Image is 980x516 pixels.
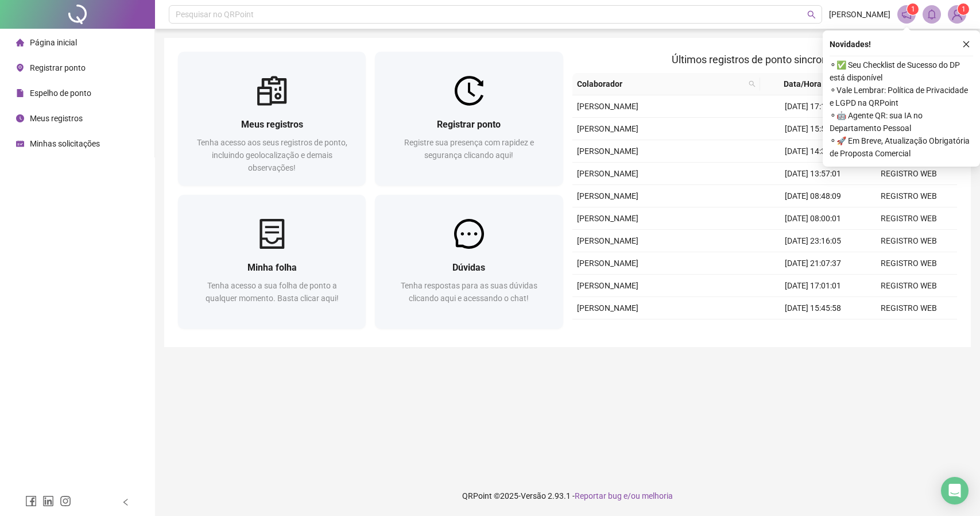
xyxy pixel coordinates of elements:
[830,84,973,109] span: ⚬ Vale Lembrar: Política de Privacidade e LGPD na QRPoint
[178,195,366,329] a: Minha folhaTenha acesso a sua folha de ponto a qualquer momento. Basta clicar aqui!
[16,89,24,97] span: file
[404,138,534,160] span: Registre sua presença com rapidez e segurança clicando aqui!
[760,73,854,95] th: Data/Hora
[830,109,973,134] span: ⚬ 🤖 Agente QR: sua IA no Departamento Pessoal
[830,134,973,160] span: ⚬ 🚀 Em Breve, Atualização Obrigatória de Proposta Comercial
[197,138,347,172] span: Tenha acesso aos seus registros de ponto, incluindo geolocalização e demais observações!
[765,185,861,207] td: [DATE] 08:48:09
[765,95,861,118] td: [DATE] 17:14:15
[30,88,91,98] span: Espelho de ponto
[807,10,816,19] span: search
[962,5,966,13] span: 1
[907,3,919,15] sup: 1
[861,185,957,207] td: REGISTRO WEB
[577,281,638,290] span: [PERSON_NAME]
[861,207,957,230] td: REGISTRO WEB
[30,139,100,148] span: Minhas solicitações
[861,230,957,252] td: REGISTRO WEB
[829,8,890,21] span: [PERSON_NAME]
[765,275,861,297] td: [DATE] 17:01:01
[577,214,638,223] span: [PERSON_NAME]
[962,40,970,48] span: close
[577,303,638,313] span: [PERSON_NAME]
[30,38,77,47] span: Página inicial
[30,114,83,123] span: Meus registros
[42,495,54,507] span: linkedin
[25,495,37,507] span: facebook
[765,207,861,230] td: [DATE] 08:00:01
[861,297,957,319] td: REGISTRO WEB
[765,140,861,163] td: [DATE] 14:30:54
[830,38,871,51] span: Novidades !
[958,3,969,15] sup: Atualize o seu contato no menu Meus Dados
[577,102,638,111] span: [PERSON_NAME]
[765,252,861,275] td: [DATE] 21:07:37
[861,319,957,342] td: REGISTRO WEB
[765,230,861,252] td: [DATE] 23:16:05
[437,119,501,130] span: Registrar ponto
[765,319,861,342] td: [DATE] 21:45:05
[155,476,980,516] footer: QRPoint © 2025 - 2.93.1 -
[375,195,563,329] a: DúvidasTenha respostas para as suas dúvidas clicando aqui e acessando o chat!
[206,281,339,303] span: Tenha acesso a sua folha de ponto a qualquer momento. Basta clicar aqui!
[575,491,673,500] span: Reportar bug e/ou melhoria
[521,491,546,500] span: Versão
[577,236,638,245] span: [PERSON_NAME]
[122,498,130,506] span: left
[941,477,969,505] div: Open Intercom Messenger
[375,52,563,186] a: Registrar pontoRegistre sua presença com rapidez e segurança clicando aqui!
[861,163,957,185] td: REGISTRO WEB
[765,297,861,319] td: [DATE] 15:45:58
[765,78,840,90] span: Data/Hora
[577,78,745,90] span: Colaborador
[16,140,24,148] span: schedule
[16,114,24,122] span: clock-circle
[577,124,638,133] span: [PERSON_NAME]
[765,163,861,185] td: [DATE] 13:57:01
[577,259,638,268] span: [PERSON_NAME]
[861,275,957,297] td: REGISTRO WEB
[30,63,86,72] span: Registrar ponto
[948,6,966,23] img: 90522
[830,59,973,84] span: ⚬ ✅ Seu Checklist de Sucesso do DP está disponível
[765,118,861,140] td: [DATE] 15:59:59
[577,191,638,201] span: [PERSON_NAME]
[901,9,912,20] span: notification
[16,38,24,47] span: home
[746,75,758,93] span: search
[672,53,857,66] span: Últimos registros de ponto sincronizados
[577,169,638,178] span: [PERSON_NAME]
[401,281,537,303] span: Tenha respostas para as suas dúvidas clicando aqui e acessando o chat!
[247,262,297,273] span: Minha folha
[178,52,366,186] a: Meus registrosTenha acesso aos seus registros de ponto, incluindo geolocalização e demais observa...
[749,80,756,87] span: search
[911,5,915,13] span: 1
[927,9,937,20] span: bell
[861,252,957,275] td: REGISTRO WEB
[241,119,303,130] span: Meus registros
[452,262,485,273] span: Dúvidas
[577,147,638,156] span: [PERSON_NAME]
[60,495,71,507] span: instagram
[16,64,24,72] span: environment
